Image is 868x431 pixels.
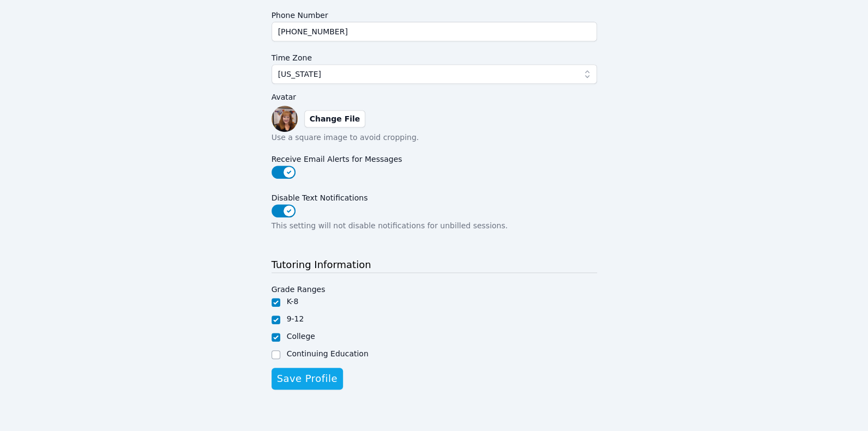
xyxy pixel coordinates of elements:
[272,5,597,22] label: Phone Number
[272,132,597,143] p: Use a square image to avoid cropping.
[272,220,597,231] p: This setting will not disable notifications for unbilled sessions.
[272,257,597,273] h3: Tutoring Information
[272,48,597,64] label: Time Zone
[287,314,304,323] label: 9-12
[272,106,298,132] img: preview
[287,332,315,341] label: College
[287,349,369,358] label: Continuing Education
[272,149,597,166] label: Receive Email Alerts for Messages
[272,90,597,104] label: Avatar
[272,368,343,390] button: Save Profile
[277,371,337,386] span: Save Profile
[272,280,325,296] legend: Grade Ranges
[287,297,299,306] label: K-8
[304,110,366,128] label: Change File
[272,188,597,204] label: Disable Text Notifications
[278,68,321,81] span: [US_STATE]
[272,64,597,84] button: [US_STATE]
